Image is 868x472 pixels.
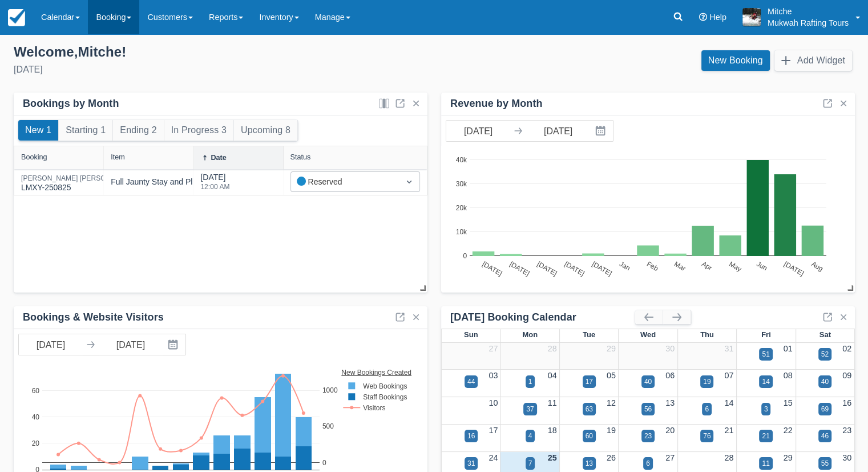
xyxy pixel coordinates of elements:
[699,13,707,21] i: Help
[640,330,656,339] span: Wed
[821,349,829,359] div: 52
[200,183,229,190] div: 12:00 AM
[724,371,733,380] a: 07
[586,377,593,387] div: 17
[467,458,475,469] div: 31
[488,344,498,353] a: 27
[724,426,733,435] a: 21
[761,330,771,339] span: Fri
[163,334,185,355] button: Interact with the calendar and add the check-in date for your trip.
[768,17,849,29] p: Mukwah Rafting Tours
[762,458,769,469] div: 11
[784,371,793,380] a: 08
[18,120,58,141] button: New 1
[528,377,532,387] div: 1
[764,404,768,414] div: 3
[644,431,652,441] div: 23
[403,176,415,187] span: Dropdown icon
[548,398,557,407] a: 11
[821,431,829,441] div: 46
[665,453,675,462] a: 27
[21,153,47,161] div: Booking
[703,377,710,387] div: 19
[842,398,851,407] a: 16
[700,330,714,339] span: Thu
[111,153,125,161] div: Item
[842,344,851,353] a: 02
[8,9,25,26] img: checkfront-main-nav-mini-logo.png
[586,431,593,441] div: 60
[842,426,851,435] a: 23
[784,344,793,353] a: 01
[21,179,136,185] a: [PERSON_NAME] [PERSON_NAME]LMXY-250825
[762,377,769,387] div: 14
[590,121,613,141] button: Interact with the calendar and add the check-in date for your trip.
[211,154,226,162] div: Date
[526,121,590,141] input: End Date
[113,120,163,141] button: Ending 2
[705,404,709,414] div: 6
[724,398,733,407] a: 14
[464,330,478,339] span: Sun
[762,349,769,359] div: 51
[528,431,532,441] div: 4
[488,426,498,435] a: 17
[528,458,532,469] div: 7
[21,175,136,194] div: LMXY-250825
[701,50,770,71] a: New Booking
[665,426,675,435] a: 20
[548,426,557,435] a: 18
[774,50,852,71] button: Add Widget
[450,97,542,110] div: Revenue by Month
[548,344,557,353] a: 28
[111,176,416,188] div: Full Jaunty Stay and Play for 2, The Full Jaunty, Inventory Control Item, Queen Cabins
[586,458,593,469] div: 13
[665,371,675,380] a: 06
[99,334,163,355] input: End Date
[234,120,297,141] button: Upcoming 8
[446,121,510,141] input: Start Date
[59,120,112,141] button: Starting 1
[768,6,849,17] p: Mitche
[607,398,616,407] a: 12
[21,175,136,182] div: [PERSON_NAME] [PERSON_NAME]
[19,334,83,355] input: Start Date
[646,458,650,469] div: 6
[784,453,793,462] a: 29
[607,371,616,380] a: 05
[742,8,761,26] img: A1
[467,431,475,441] div: 16
[341,368,411,376] text: New Bookings Created
[450,311,635,324] div: [DATE] Booking Calendar
[821,377,829,387] div: 40
[522,330,538,339] span: Mon
[526,404,534,414] div: 37
[821,458,829,469] div: 55
[784,398,793,407] a: 15
[607,453,616,462] a: 26
[548,371,557,380] a: 04
[703,431,710,441] div: 76
[290,153,311,161] div: Status
[488,398,498,407] a: 10
[164,120,233,141] button: In Progress 3
[724,344,733,353] a: 31
[819,330,831,339] span: Sat
[644,404,652,414] div: 56
[762,431,769,441] div: 21
[724,453,733,462] a: 28
[488,453,498,462] a: 24
[14,63,425,77] div: [DATE]
[297,175,393,188] div: Reserved
[784,426,793,435] a: 22
[665,398,675,407] a: 13
[709,13,726,22] span: Help
[607,344,616,353] a: 29
[14,43,425,61] div: Welcome , Mitche !
[821,404,829,414] div: 69
[583,330,595,339] span: Tue
[488,371,498,380] a: 03
[842,453,851,462] a: 30
[23,311,164,324] div: Bookings & Website Visitors
[644,377,652,387] div: 40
